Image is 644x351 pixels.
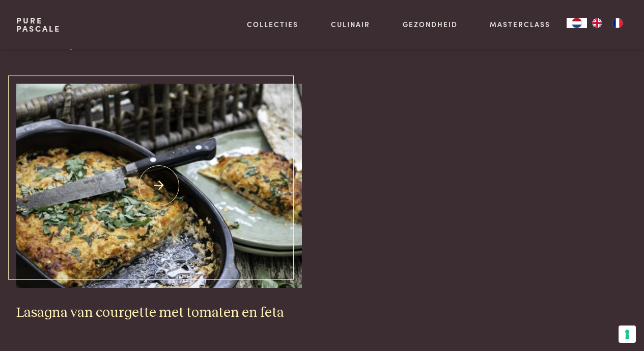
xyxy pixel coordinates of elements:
h3: Lasagna van courgette met tomaten en feta [16,304,302,322]
a: Lasagna van courgette met tomaten en feta Lasagna van courgette met tomaten en feta [16,84,302,321]
button: Uw voorkeuren voor toestemming voor trackingtechnologieën [619,325,636,343]
a: Culinair [331,19,370,30]
a: Masterclass [490,19,550,30]
a: Collecties [247,19,298,30]
a: Gezondheid [403,19,458,30]
a: FR [607,18,628,28]
div: Language [567,18,587,28]
a: NL [567,18,587,28]
a: PurePascale [16,16,61,33]
a: EN [587,18,607,28]
img: Lasagna van courgette met tomaten en feta [16,84,302,288]
ul: Language list [587,18,628,28]
aside: Language selected: Nederlands [567,18,628,28]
